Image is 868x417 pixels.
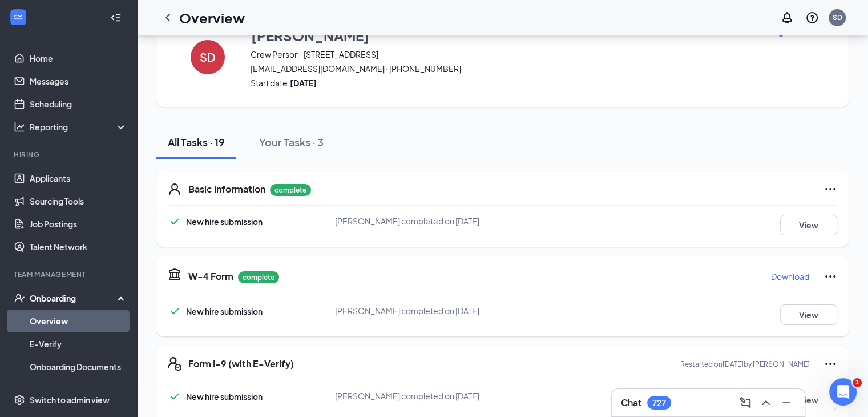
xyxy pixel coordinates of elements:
svg: Notifications [780,11,794,25]
svg: ChevronUp [759,396,773,410]
p: complete [270,184,311,196]
button: Download [770,267,810,286]
span: [PERSON_NAME] completed on [DATE] [335,216,479,226]
span: New hire submission [186,216,263,227]
span: New hire submission [186,306,263,316]
div: SD [833,13,842,22]
svg: FormI9EVerifyIcon [168,357,181,371]
svg: Settings [14,394,25,406]
div: Hiring [14,150,125,159]
svg: TaxGovernmentIcon [168,267,181,281]
button: View [780,304,837,325]
button: [PERSON_NAME] [251,25,700,46]
svg: ChevronLeft [161,11,175,25]
button: View [780,215,837,235]
svg: Checkmark [168,215,181,228]
iframe: Intercom live chat [829,378,857,406]
svg: ComposeMessage [738,396,752,410]
button: Minimize [777,394,796,412]
div: Team Management [14,270,125,279]
button: View [780,390,837,410]
svg: Collapse [110,12,122,23]
h5: Form I-9 (with E-Verify) [188,358,294,370]
div: All Tasks · 19 [168,135,225,149]
span: Start date: [251,77,700,89]
a: Job Postings [30,212,127,235]
div: Onboarding [30,292,118,304]
a: Sourcing Tools [30,190,127,212]
a: Scheduling [30,93,127,115]
p: Restarted on [DATE] by [PERSON_NAME] [680,359,810,369]
h3: Chat [621,396,641,409]
svg: Analysis [14,121,25,133]
strong: [DATE] [290,78,317,88]
a: Activity log [30,378,127,401]
p: Download [771,271,809,282]
div: Your Tasks · 3 [259,135,324,149]
span: [PERSON_NAME] completed on [DATE] [335,391,479,401]
h3: [PERSON_NAME] [251,26,369,45]
h5: W-4 Form [188,270,233,283]
div: 727 [652,398,666,408]
span: [EMAIL_ADDRESS][DOMAIN_NAME] · [PHONE_NUMBER] [251,63,700,74]
svg: Ellipses [823,270,837,283]
svg: UserCheck [14,292,25,304]
a: E-Verify [30,332,127,355]
a: Talent Network [30,235,127,258]
a: Messages [30,70,127,93]
span: New hire submission [186,391,263,402]
h5: Basic Information [188,183,265,195]
svg: Ellipses [823,357,837,371]
svg: WorkstreamLogo [13,11,24,23]
a: Onboarding Documents [30,355,127,378]
div: Reporting [30,121,128,133]
h4: SD [200,53,216,61]
svg: User [168,182,181,196]
svg: Ellipses [823,182,837,196]
a: Applicants [30,167,127,190]
button: ChevronUp [757,394,775,412]
svg: Minimize [780,396,793,410]
button: SD [179,25,236,89]
a: Home [30,47,127,70]
span: 1 [853,378,862,387]
p: complete [238,271,279,283]
svg: QuestionInfo [805,11,819,25]
div: Switch to admin view [30,394,110,406]
span: [PERSON_NAME] completed on [DATE] [335,306,479,316]
svg: Checkmark [168,304,181,318]
a: Overview [30,310,127,332]
h1: Overview [179,8,245,27]
span: Crew Person · [STREET_ADDRESS] [251,49,700,60]
button: ComposeMessage [736,394,754,412]
svg: Checkmark [168,390,181,403]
